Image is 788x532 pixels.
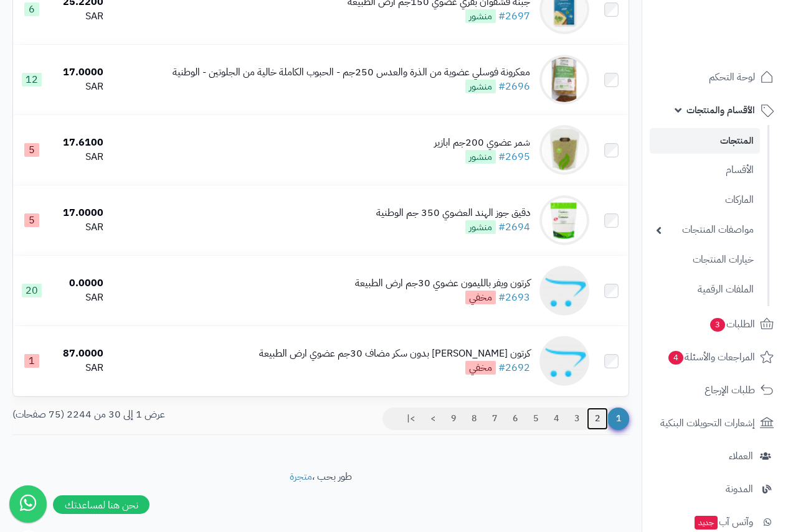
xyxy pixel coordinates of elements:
a: 4 [546,408,567,430]
span: العملاء [729,447,753,465]
span: 4 [668,351,683,365]
div: 87.0000 [55,347,103,361]
a: متجرة [290,469,312,484]
div: دقيق جوز الهند العضوي 350 جم الوطنية [376,206,530,220]
a: طلبات الإرجاع [650,375,781,405]
img: logo-2.png [703,35,776,61]
span: وآتس آب [693,513,753,531]
span: 3 [710,318,725,332]
a: #2692 [498,360,530,375]
img: كرتون ويفر شوكولاتة بدون سكر مضاف 30جم عضوي ارض الطبيعة [539,336,589,386]
div: SAR [55,220,103,235]
a: #2695 [498,149,530,164]
a: 2 [587,408,608,430]
div: SAR [55,80,103,94]
div: SAR [55,291,103,305]
a: إشعارات التحويلات البنكية [650,408,781,438]
a: مواصفات المنتجات [650,217,760,243]
a: الطلبات3 [650,309,781,339]
span: منشور [465,80,496,93]
a: لوحة التحكم [650,62,781,92]
span: 6 [24,2,39,16]
a: الأقسام [650,157,760,184]
a: الملفات الرقمية [650,276,760,303]
img: معكرونة فوسلي عضوية من الذرة والعدس 250جم - الحبوب الكاملة خالية من الجلوتين - الوطنية [539,55,589,105]
div: شمر عضوي 200جم ابازير [434,136,530,150]
a: خيارات المنتجات [650,246,760,273]
a: الماركات [650,187,760,213]
span: 20 [22,284,42,297]
span: طلبات الإرجاع [705,381,755,399]
a: 5 [525,408,546,430]
a: 8 [463,408,485,430]
a: >| [399,408,423,430]
div: 17.0000 [55,65,103,80]
a: المدونة [650,474,781,504]
div: 17.6100 [55,136,103,150]
a: العملاء [650,441,781,471]
a: 3 [566,408,587,430]
a: #2697 [498,9,530,24]
span: مخفي [465,291,496,304]
div: SAR [55,361,103,375]
div: معكرونة فوسلي عضوية من الذرة والعدس 250جم - الحبوب الكاملة خالية من الجلوتين - الوطنية [173,65,530,80]
span: 1 [607,408,629,430]
div: SAR [55,150,103,164]
div: كرتون [PERSON_NAME] بدون سكر مضاف 30جم عضوي ارض الطبيعة [259,347,530,361]
img: دقيق جوز الهند العضوي 350 جم الوطنية [539,195,589,245]
span: المدونة [726,480,753,498]
a: المنتجات [650,128,760,154]
span: 5 [24,213,39,227]
span: 5 [24,143,39,157]
div: SAR [55,9,103,24]
div: كرتون ويفر بالليمون عضوي 30جم ارض الطبيعة [355,276,530,291]
img: شمر عضوي 200جم ابازير [539,125,589,175]
a: #2694 [498,220,530,235]
a: 9 [443,408,464,430]
a: المراجعات والأسئلة4 [650,342,781,372]
a: 6 [505,408,526,430]
div: عرض 1 إلى 30 من 2244 (75 صفحات) [3,408,321,422]
span: جديد [695,516,718,530]
span: إشعارات التحويلات البنكية [660,414,755,432]
span: منشور [465,150,496,164]
a: > [422,408,444,430]
span: المراجعات والأسئلة [667,348,755,366]
a: #2693 [498,290,530,305]
span: لوحة التحكم [709,68,755,86]
span: منشور [465,220,496,234]
span: منشور [465,9,496,23]
span: 1 [24,354,39,368]
span: 12 [22,73,42,86]
div: 0.0000 [55,276,103,291]
span: الأقسام والمنتجات [686,101,755,119]
div: 17.0000 [55,206,103,220]
span: الطلبات [709,315,755,333]
img: كرتون ويفر بالليمون عضوي 30جم ارض الطبيعة [539,266,589,315]
span: مخفي [465,361,496,375]
a: #2696 [498,79,530,94]
a: 7 [484,408,505,430]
